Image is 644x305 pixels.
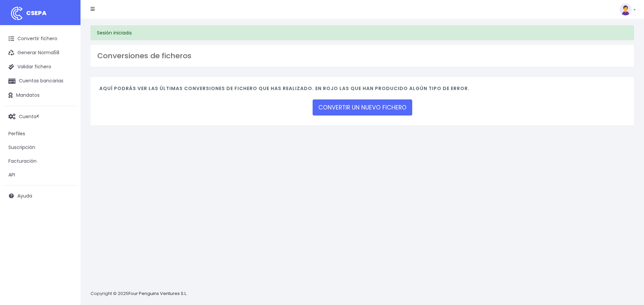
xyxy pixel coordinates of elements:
a: Convertir fichero [3,32,77,46]
a: Cuenta [3,109,77,124]
img: logo [8,5,25,22]
a: Mandatos [3,88,77,102]
span: CSEPA [26,9,47,17]
a: Facturación [3,154,77,168]
a: API [3,168,77,182]
a: Perfiles [3,127,77,141]
a: Suscripción [3,141,77,154]
div: Sesión iniciada. [91,25,634,40]
a: Four Penguins Ventures S.L. [128,290,187,297]
a: Cuentas bancarias [3,74,77,88]
p: Copyright © 2025 . [91,290,188,297]
img: profile [620,3,632,15]
h3: Conversiones de ficheros [97,52,627,60]
a: CONVERTIR UN NUEVO FICHERO [313,99,412,116]
span: Cuenta [19,113,37,120]
a: Validar fichero [3,60,77,74]
span: Ayuda [17,193,32,199]
a: Ayuda [3,189,77,203]
a: Generar Norma58 [3,46,77,60]
h4: Aquí podrás ver las últimas conversiones de fichero que has realizado. En rojo las que han produc... [99,86,625,95]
